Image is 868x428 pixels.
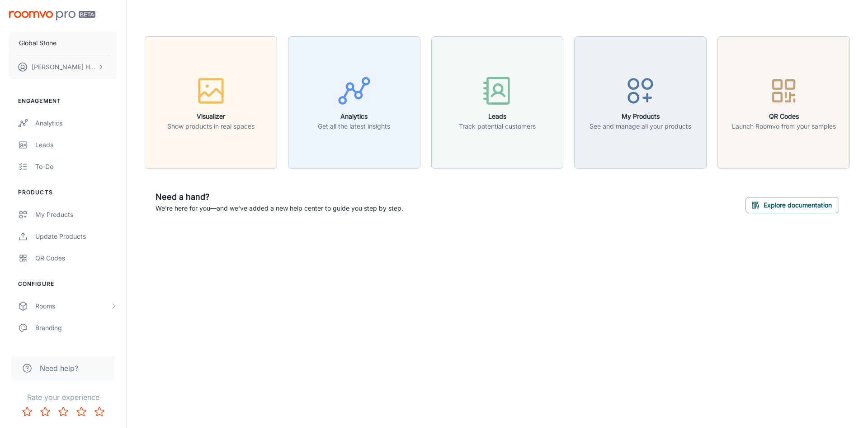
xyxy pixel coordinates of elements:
[574,36,707,169] button: My ProductsSee and manage all your products
[156,203,403,213] p: We're here for you—and we've added a new help center to guide you step by step.
[35,253,117,263] div: QR Codes
[318,111,390,121] h6: Analytics
[590,111,691,121] h6: My Products
[590,121,691,131] p: See and manage all your products
[431,97,564,106] a: LeadsTrack potential customers
[35,231,117,241] div: Update Products
[745,200,839,209] a: Explore documentation
[35,118,117,128] div: Analytics
[35,162,117,172] div: To-do
[431,36,564,169] button: LeadsTrack potential customers
[145,36,277,169] button: VisualizerShow products in real spaces
[288,36,420,169] button: AnalyticsGet all the latest insights
[9,31,117,55] button: Global Stone
[9,11,95,20] img: Roomvo PRO Beta
[156,191,403,203] h6: Need a hand?
[717,36,850,169] button: QR CodesLaunch Roomvo from your samples
[732,111,836,121] h6: QR Codes
[9,55,117,79] button: [PERSON_NAME] Hawli
[732,121,836,131] p: Launch Roomvo from your samples
[35,210,117,220] div: My Products
[745,197,839,213] button: Explore documentation
[35,140,117,150] div: Leads
[459,121,536,131] p: Track potential customers
[32,62,95,72] p: [PERSON_NAME] Hawli
[288,97,420,106] a: AnalyticsGet all the latest insights
[167,111,255,121] h6: Visualizer
[318,121,390,131] p: Get all the latest insights
[459,111,536,121] h6: Leads
[717,97,850,106] a: QR CodesLaunch Roomvo from your samples
[167,121,255,131] p: Show products in real spaces
[19,38,57,48] p: Global Stone
[574,97,707,106] a: My ProductsSee and manage all your products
